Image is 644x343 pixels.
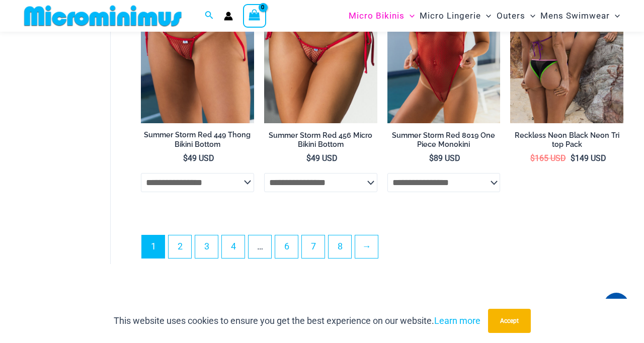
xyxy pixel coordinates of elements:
[264,131,377,153] a: Summer Storm Red 456 Micro Bikini Bottom
[20,5,186,27] img: MM SHOP LOGO FLAT
[349,3,405,29] span: Micro Bikinis
[481,3,491,29] span: Menu Toggle
[222,235,245,258] a: Page 4
[243,4,266,27] a: View Shopping Cart, empty
[302,235,325,258] a: Page 7
[497,3,525,29] span: Outers
[114,313,480,328] p: This website uses cookies to ensure you get the best experience on our website.
[249,235,271,258] span: …
[387,131,501,153] a: Summer Storm Red 8019 One Piece Monokini
[346,3,417,29] a: Micro BikinisMenu ToggleMenu Toggle
[141,130,254,153] a: Summer Storm Red 449 Thong Bikini Bottom
[195,235,218,258] a: Page 3
[355,235,378,258] a: →
[510,131,623,153] a: Reckless Neon Black Neon Tri top Pack
[417,3,494,29] a: Micro LingerieMenu ToggleMenu Toggle
[183,153,214,163] bdi: 49 USD
[429,153,434,163] span: $
[306,153,338,163] bdi: 49 USD
[530,153,566,163] bdi: 165 USD
[571,153,575,163] span: $
[141,130,254,149] h2: Summer Storm Red 449 Thong Bikini Bottom
[540,3,610,29] span: Mens Swimwear
[571,153,606,163] bdi: 149 USD
[141,235,623,264] nav: Product Pagination
[429,153,460,163] bdi: 89 USD
[525,3,535,29] span: Menu Toggle
[183,153,188,163] span: $
[275,235,298,258] a: Page 6
[169,235,191,258] a: Page 2
[306,153,311,163] span: $
[345,2,624,30] nav: Site Navigation
[205,10,214,22] a: Search icon link
[488,309,531,333] button: Accept
[405,3,415,29] span: Menu Toggle
[224,12,233,21] a: Account icon link
[387,131,501,149] h2: Summer Storm Red 8019 One Piece Monokini
[264,131,377,149] h2: Summer Storm Red 456 Micro Bikini Bottom
[538,3,622,29] a: Mens SwimwearMenu ToggleMenu Toggle
[329,235,351,258] a: Page 8
[434,315,480,326] a: Learn more
[610,3,620,29] span: Menu Toggle
[530,153,535,163] span: $
[494,3,538,29] a: OutersMenu ToggleMenu Toggle
[420,3,481,29] span: Micro Lingerie
[510,131,623,149] h2: Reckless Neon Black Neon Tri top Pack
[142,235,165,258] span: Page 1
